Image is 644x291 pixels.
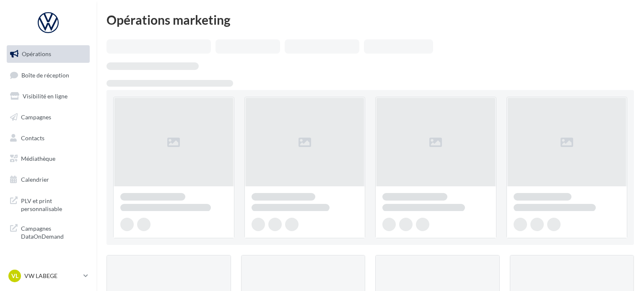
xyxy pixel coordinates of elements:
[21,223,86,241] span: Campagnes DataOnDemand
[21,71,69,78] span: Boîte de réception
[22,50,51,57] span: Opérations
[5,219,91,244] a: Campagnes DataOnDemand
[21,176,49,183] span: Calendrier
[106,13,634,26] div: Opérations marketing
[5,171,91,188] a: Calendrier
[5,45,91,63] a: Opérations
[24,272,80,280] p: VW LABEGE
[21,155,55,162] span: Médiathèque
[21,134,44,141] span: Contacts
[5,150,91,167] a: Médiathèque
[5,192,91,216] a: PLV et print personnalisable
[5,129,91,147] a: Contacts
[11,272,18,280] span: VL
[5,88,91,105] a: Visibilité en ligne
[21,113,51,121] span: Campagnes
[7,268,90,284] a: VL VW LABEGE
[21,195,86,213] span: PLV et print personnalisable
[5,108,91,126] a: Campagnes
[5,66,91,84] a: Boîte de réception
[23,93,68,100] span: Visibilité en ligne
